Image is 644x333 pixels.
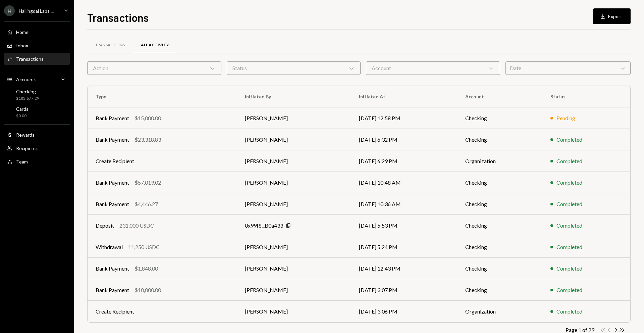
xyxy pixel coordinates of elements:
td: Checking [457,279,542,301]
div: Accounts [16,77,37,82]
td: [PERSON_NAME] [237,258,351,279]
div: Home [16,29,29,35]
td: [PERSON_NAME] [237,236,351,258]
td: Checking [457,193,542,215]
div: Bank Payment [96,179,129,187]
div: Bank Payment [96,200,129,208]
a: Inbox [4,39,70,51]
div: 11,250 USDC [128,243,160,251]
a: Home [4,26,70,38]
td: [DATE] 3:07 PM [351,279,457,301]
h1: Transactions [87,11,149,24]
div: All Activity [141,42,169,48]
div: Hallingdal Labs ... [19,8,54,14]
td: [DATE] 6:29 PM [351,150,457,172]
div: Bank Payment [96,136,129,144]
td: Checking [457,258,542,279]
div: Cards [16,106,29,112]
a: Accounts [4,73,70,85]
td: [PERSON_NAME] [237,150,351,172]
a: Transactions [87,37,133,54]
div: $15,000.00 [135,114,161,122]
td: [DATE] 3:06 PM [351,301,457,322]
div: Completed [556,222,582,230]
div: Completed [556,307,582,316]
td: Checking [457,107,542,129]
div: Completed [556,179,582,187]
div: Account [366,61,500,75]
div: Recipients [16,145,39,151]
div: 231,000 USDC [119,222,154,230]
div: Action [87,61,221,75]
td: [DATE] 5:53 PM [351,215,457,236]
div: Pending [556,114,575,122]
div: $23,318.83 [135,136,161,144]
div: Transactions [16,56,44,62]
div: $57,019.02 [135,179,161,187]
div: $183,677.29 [16,96,39,101]
td: [PERSON_NAME] [237,172,351,193]
td: [DATE] 6:32 PM [351,129,457,150]
td: [PERSON_NAME] [237,193,351,215]
div: Completed [556,243,582,251]
td: Create Recipient [88,150,237,172]
th: Initiated At [351,86,457,107]
th: Initiated By [237,86,351,107]
td: [DATE] 10:48 AM [351,172,457,193]
a: All Activity [133,37,177,54]
th: Account [457,86,542,107]
div: Team [16,159,28,164]
div: H [4,5,15,16]
td: Organization [457,150,542,172]
div: Inbox [16,43,28,48]
td: Checking [457,129,542,150]
div: $0.00 [16,113,29,119]
div: Rewards [16,132,35,138]
a: Transactions [4,53,70,65]
td: Organization [457,301,542,322]
td: [PERSON_NAME] [237,129,351,150]
td: [DATE] 5:24 PM [351,236,457,258]
div: Checking [16,89,39,94]
div: Bank Payment [96,265,129,273]
div: Completed [556,157,582,165]
td: Checking [457,172,542,193]
a: Recipients [4,142,70,154]
div: $4,446.27 [135,200,158,208]
div: Completed [556,200,582,208]
div: 0x99f8...B0a433 [245,222,283,230]
div: Deposit [96,222,114,230]
td: [DATE] 10:36 AM [351,193,457,215]
td: [DATE] 12:58 PM [351,107,457,129]
div: Completed [556,286,582,294]
div: Completed [556,136,582,144]
div: Bank Payment [96,286,129,294]
div: Date [505,61,631,75]
div: $1,848.00 [135,265,158,273]
a: Team [4,155,70,168]
div: Withdrawal [96,243,123,251]
th: Status [542,86,630,107]
button: Export [593,8,631,24]
div: Status [227,61,361,75]
td: [PERSON_NAME] [237,279,351,301]
td: Checking [457,215,542,236]
td: Create Recipient [88,301,237,322]
div: Page 1 of 29 [566,327,594,333]
td: Checking [457,236,542,258]
td: [DATE] 12:43 PM [351,258,457,279]
a: Checking$183,677.29 [4,87,70,103]
th: Type [88,86,237,107]
td: [PERSON_NAME] [237,107,351,129]
div: Completed [556,265,582,273]
a: Cards$0.00 [4,104,70,120]
a: Rewards [4,129,70,141]
div: $10,000.00 [135,286,161,294]
td: [PERSON_NAME] [237,301,351,322]
div: Transactions [95,42,125,48]
div: Bank Payment [96,114,129,122]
